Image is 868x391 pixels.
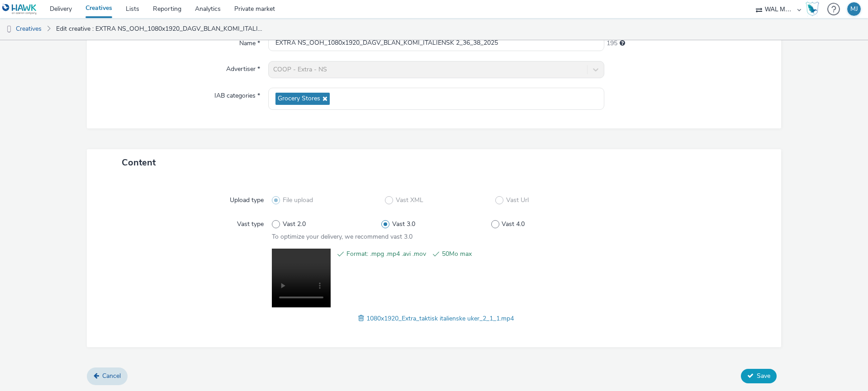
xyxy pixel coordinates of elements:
[122,156,156,169] span: Content
[87,367,128,385] a: Cancel
[2,4,37,15] img: undefined Logo
[392,220,415,229] span: Vast 3.0
[223,61,264,74] label: Advertiser *
[226,192,267,205] label: Upload type
[272,232,413,241] span: To optimize your delivery, we recommend vast 3.0
[757,372,770,380] span: Save
[283,220,306,229] span: Vast 2.0
[607,39,617,48] span: 195
[102,372,121,380] span: Cancel
[5,25,14,34] img: dooh
[283,196,313,205] span: File upload
[268,35,604,51] input: Name
[52,18,269,40] a: Edit creative : EXTRA NS_OOH_1080x1920_DAGV_BLAN_KOMI_ITALIENSK 2_36_38_2025
[211,88,264,100] label: IAB categories *
[396,196,423,205] span: Vast XML
[233,216,267,229] label: Vast type
[806,2,823,16] a: Hawk Academy
[278,95,320,103] span: Grocery Stores
[442,249,522,259] span: 50Mo max
[741,369,777,383] button: Save
[506,196,529,205] span: Vast Url
[620,39,625,48] div: Maximum 255 characters
[236,35,264,48] label: Name *
[502,220,525,229] span: Vast 4.0
[366,314,514,323] span: 1080x1920_Extra_taktisk italienske uker_2_1_1.mp4
[806,2,819,16] img: Hawk Academy
[346,249,426,259] span: Format: .mpg .mp4 .avi .mov
[850,2,858,16] div: MJ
